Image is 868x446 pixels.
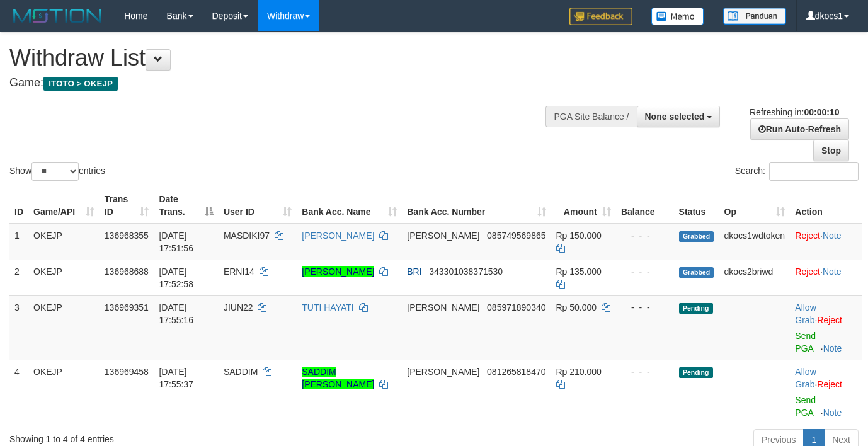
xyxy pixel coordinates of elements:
[804,107,839,117] strong: 00:00:10
[302,302,353,312] a: TUTI HAYATI
[616,188,674,224] th: Balance
[679,231,714,242] span: Grabbed
[790,360,862,424] td: ·
[302,231,374,241] a: [PERSON_NAME]
[31,162,79,181] select: Showentries
[545,106,636,127] div: PGA Site Balance /
[823,231,842,241] a: Note
[487,302,545,312] span: Copy 085971890340 to clipboard
[569,8,632,25] img: Feedback.jpg
[297,188,402,224] th: Bank Acc. Name: activate to sort column ascending
[219,188,297,224] th: User ID: activate to sort column ascending
[224,266,254,277] span: ERNI14
[750,118,849,140] a: Run Auto-Refresh
[790,295,862,360] td: ·
[9,360,28,424] td: 4
[154,188,218,224] th: Date Trans.: activate to sort column descending
[302,367,374,389] a: SADDIM [PERSON_NAME]
[823,266,842,277] a: Note
[9,428,352,445] div: Showing 1 to 4 of 4 entries
[556,231,602,241] span: Rp 150.000
[28,360,100,424] td: OKEJP
[795,367,817,389] span: ·
[407,302,479,312] span: [PERSON_NAME]
[302,266,374,277] a: [PERSON_NAME]
[28,295,100,360] td: OKEJP
[813,140,849,161] a: Stop
[723,8,786,25] img: panduan.png
[407,367,479,377] span: [PERSON_NAME]
[9,224,28,260] td: 1
[817,379,842,389] a: Reject
[795,231,820,241] a: Reject
[621,365,669,378] div: - - -
[159,231,193,253] span: [DATE] 17:51:56
[719,260,791,295] td: dkocs2briwd
[159,302,193,325] span: [DATE] 17:55:16
[674,188,719,224] th: Status
[795,367,816,389] a: Allow Grab
[9,260,28,295] td: 2
[9,77,566,89] h4: Game:
[105,231,149,241] span: 136968355
[105,367,149,377] span: 136969458
[823,408,842,418] a: Note
[487,367,545,377] span: Copy 081265818470 to clipboard
[9,6,105,25] img: MOTION_logo.png
[28,260,100,295] td: OKEJP
[43,77,118,91] span: ITOTO > OKEJP
[9,45,566,71] h1: Withdraw List
[817,315,842,325] a: Reject
[100,188,154,224] th: Trans ID: activate to sort column ascending
[551,188,616,224] th: Amount: activate to sort column ascending
[159,266,193,289] span: [DATE] 17:52:58
[790,224,862,260] td: ·
[679,267,714,278] span: Grabbed
[28,224,100,260] td: OKEJP
[823,343,842,353] a: Note
[719,188,791,224] th: Op: activate to sort column ascending
[28,188,100,224] th: Game/API: activate to sort column ascending
[9,188,28,224] th: ID
[679,367,713,378] span: Pending
[795,302,816,325] a: Allow Grab
[621,301,669,314] div: - - -
[637,106,721,127] button: None selected
[795,331,816,353] a: Send PGA
[407,266,421,277] span: BRI
[105,302,149,312] span: 136969351
[769,162,859,181] input: Search:
[9,295,28,360] td: 3
[679,303,713,314] span: Pending
[735,162,859,181] label: Search:
[621,229,669,242] div: - - -
[159,367,193,389] span: [DATE] 17:55:37
[224,302,253,312] span: JIUN22
[556,266,602,277] span: Rp 135.000
[487,231,545,241] span: Copy 085749569865 to clipboard
[795,302,817,325] span: ·
[790,188,862,224] th: Action
[790,260,862,295] td: ·
[407,231,479,241] span: [PERSON_NAME]
[402,188,551,224] th: Bank Acc. Number: activate to sort column ascending
[224,231,270,241] span: MASDIKI97
[645,111,705,122] span: None selected
[429,266,503,277] span: Copy 343301038371530 to clipboard
[750,107,839,117] span: Refreshing in:
[556,302,597,312] span: Rp 50.000
[224,367,258,377] span: SADDIM
[9,162,105,181] label: Show entries
[795,266,820,277] a: Reject
[719,224,791,260] td: dkocs1wdtoken
[651,8,704,25] img: Button%20Memo.svg
[795,395,816,418] a: Send PGA
[621,265,669,278] div: - - -
[556,367,602,377] span: Rp 210.000
[105,266,149,277] span: 136968688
